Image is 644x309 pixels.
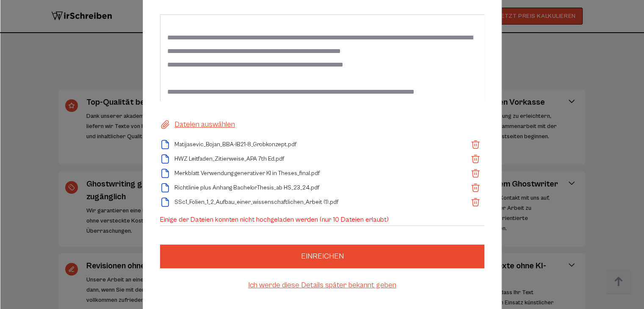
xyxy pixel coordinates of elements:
[160,118,484,132] label: Dateien auswählen
[160,216,484,224] div: Einige der Dateien konnten nicht hochgeladen werden (nur 10 Dateien erlaubt)
[160,169,452,179] li: Merkblatt Verwendung generativer KI in Theses_final.pdf
[160,154,452,164] li: HWZ Leitfaden_Zitierweise_APA 7th Ed.pdf
[160,140,452,150] li: Matijasevic_Bojan_BBA-IB21-8_Grobkonzept.pdf
[160,278,484,292] a: Ich werde diese Details später bekannt geben
[160,245,484,268] button: einreichen
[160,198,452,208] li: SSc1_Folien_1_2_Aufbau_einer_wissenschaftlichen_Arbeit (1).pdf
[160,183,452,193] li: Richtlinie plus Anhang BachelorThesis_ab HS_23_24.pdf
